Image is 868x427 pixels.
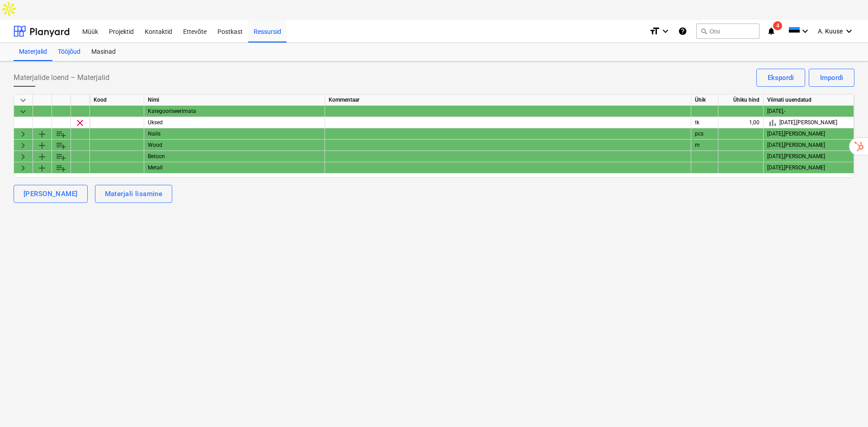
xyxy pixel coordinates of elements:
span: Materjali lisamine [56,140,66,151]
a: Ettevõte [178,20,212,42]
button: Materjali lisamine [95,185,173,203]
div: Viimati uuendatud [764,94,854,106]
div: [DATE] , [PERSON_NAME] [767,128,850,140]
div: m [691,140,718,151]
a: Postkast [212,20,248,42]
div: [DATE] , [PERSON_NAME] [767,117,850,128]
span: Kuva hinnaajalugu [767,117,778,128]
i: keyboard_arrow_down [800,26,811,37]
span: Lisa kategooria [37,151,47,162]
button: [PERSON_NAME] [14,185,88,203]
div: Betoon [144,151,325,162]
span: keyboard_arrow_right [18,140,28,151]
button: Ekspordi [756,69,805,87]
a: Kontaktid [139,20,178,42]
a: Projektid [104,20,139,42]
span: keyboard_arrow_right [18,151,28,162]
div: tk [691,117,718,128]
div: Materjali lisamine [105,188,163,200]
a: Materjalid [14,43,52,61]
button: Impordi [809,69,854,87]
div: [PERSON_NAME] [24,188,78,200]
div: pcs [691,128,718,140]
span: Materjali lisamine [56,163,66,174]
div: Kommentaar [325,94,691,106]
span: keyboard_arrow_right [18,129,28,140]
a: Masinad [86,43,121,61]
div: 1,00 [718,117,764,128]
span: Lisa kategooria [37,163,47,174]
div: Kood [90,94,144,106]
span: keyboard_arrow_right [18,163,28,174]
div: Nails [144,128,325,140]
div: [DATE] , [PERSON_NAME] [767,162,850,174]
span: Lisa kategooria [37,129,47,140]
span: keyboard_arrow_down [18,95,28,106]
div: Metall [144,162,325,174]
i: notifications [767,26,776,37]
i: format_size [649,26,660,37]
i: keyboard_arrow_down [660,26,671,37]
div: Nimi [144,94,325,106]
div: [DATE] , [PERSON_NAME] [767,151,850,162]
span: search [700,28,708,35]
div: Ekspordi [768,72,794,84]
i: keyboard_arrow_down [844,26,854,37]
div: Ühik [691,94,718,106]
span: keyboard_arrow_down [18,106,28,117]
span: Materjali lisamine [56,129,66,140]
span: Materjali lisamine [56,151,66,162]
div: Wood [144,140,325,151]
div: Ühiku hind [718,94,764,106]
span: Lisa kategooria [37,140,47,151]
div: Impordi [820,72,843,84]
a: Ressursid [248,20,287,42]
div: [DATE] , - [767,106,850,117]
button: Otsi [696,23,759,39]
div: Uksed [144,117,325,128]
div: [DATE] , [PERSON_NAME] [767,140,850,151]
span: 4 [773,21,782,30]
a: Müük [77,20,104,42]
span: A. Kuuse [818,28,843,35]
span: clear [75,117,85,128]
span: Materjalide loend – Materjalid [14,72,109,83]
i: Abikeskus [678,26,687,37]
a: Tööjõud [52,43,86,61]
div: Kategooriseerimata [144,106,325,117]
